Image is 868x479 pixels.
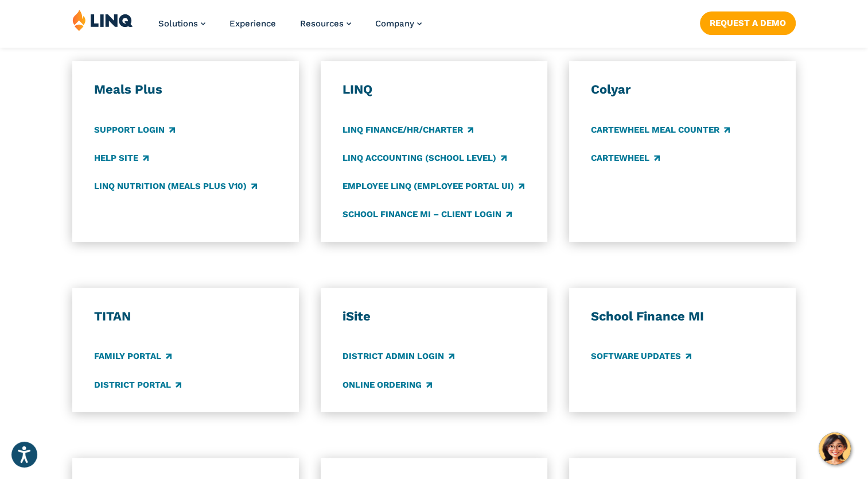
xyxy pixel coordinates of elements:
[342,308,526,325] h3: iSite
[342,82,526,98] h3: LINQ
[158,9,422,47] nav: Primary Navigation
[94,152,149,164] a: Help Site
[300,18,351,29] a: Resources
[94,308,277,325] h3: TITAN
[94,82,277,98] h3: Meals Plus
[158,18,198,29] span: Solutions
[94,350,172,363] a: Family Portal
[342,350,454,363] a: District Admin Login
[591,82,774,98] h3: Colyar
[375,18,422,29] a: Company
[342,152,507,164] a: LINQ Accounting (school level)
[591,123,730,136] a: CARTEWHEEL Meal Counter
[591,350,691,363] a: Software Updates
[342,378,432,391] a: Online Ordering
[342,180,524,192] a: Employee LINQ (Employee Portal UI)
[94,123,175,136] a: Support Login
[300,18,344,29] span: Resources
[591,152,660,164] a: CARTEWHEEL
[819,432,851,465] button: Hello, have a question? Let’s chat.
[700,11,796,34] a: Request a Demo
[342,123,473,136] a: LINQ Finance/HR/Charter
[158,18,205,29] a: Solutions
[94,378,181,391] a: District Portal
[72,9,133,31] img: LINQ | K‑12 Software
[591,308,774,325] h3: School Finance MI
[342,208,512,221] a: School Finance MI – Client Login
[375,18,414,29] span: Company
[94,180,257,192] a: LINQ Nutrition (Meals Plus v10)
[229,18,276,29] a: Experience
[700,9,796,34] nav: Button Navigation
